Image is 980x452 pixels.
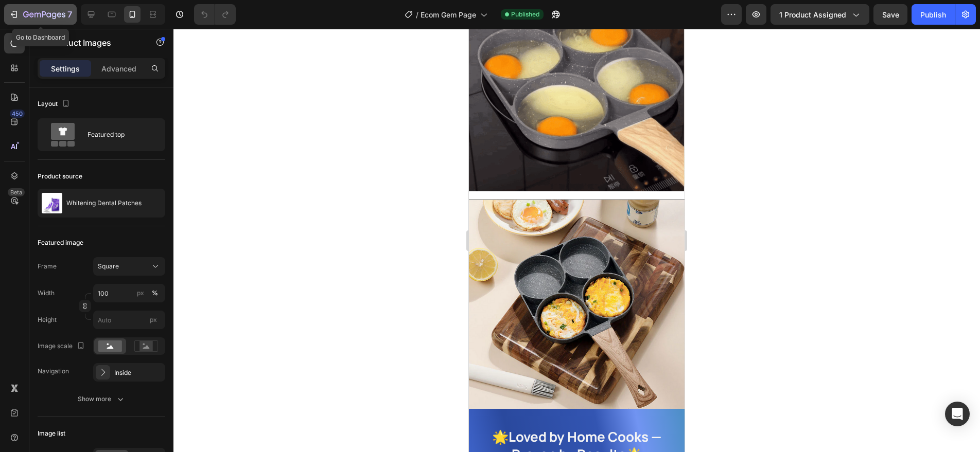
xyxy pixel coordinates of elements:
[771,4,869,25] button: 1 product assigned
[38,288,55,298] label: Width
[137,288,144,298] div: px
[149,287,161,299] button: px
[38,262,57,271] label: Frame
[101,63,136,74] p: Advanced
[87,123,150,147] div: Featured top
[93,257,165,276] button: Square
[8,188,25,196] div: Beta
[50,37,137,49] p: Product Images
[511,10,539,19] span: Published
[51,63,80,74] p: Settings
[67,8,72,21] p: 7
[78,394,126,404] div: Show more
[134,287,147,299] button: %
[38,238,83,247] div: Featured image
[873,4,907,25] button: Save
[10,110,25,118] div: 450
[152,288,158,298] div: %
[421,9,476,20] span: Ecom Gem Page
[945,402,970,426] div: Open Intercom Messenger
[98,262,119,271] span: Square
[93,311,165,329] input: px
[38,367,69,376] div: Navigation
[38,97,72,111] div: Layout
[42,193,62,213] img: product feature img
[469,29,685,452] iframe: Design area
[920,9,946,20] div: Publish
[912,4,955,25] button: Publish
[882,10,899,19] span: Save
[66,200,142,207] p: Whitening Dental Patches
[150,316,157,323] span: px
[38,429,65,438] div: Image list
[416,9,418,20] span: /
[779,9,846,20] span: 1 product assigned
[40,399,192,435] strong: Loved by Home Cooks — Proven by Results
[194,4,236,25] div: Undo/Redo
[38,339,87,353] div: Image scale
[114,368,163,377] div: Inside
[38,315,57,324] label: Height
[38,390,165,408] button: Show more
[4,4,77,25] button: 7
[93,284,165,302] input: px%
[38,172,82,181] div: Product source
